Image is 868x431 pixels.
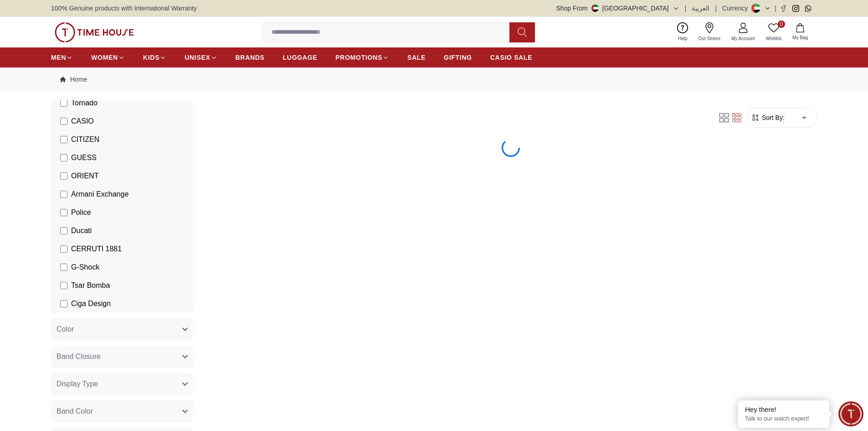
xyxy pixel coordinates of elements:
p: Talk to our watch expert! [745,415,822,423]
button: Band Closure [51,346,193,368]
button: Color [51,318,193,340]
input: Ciga Design [60,300,67,307]
span: | [685,4,687,13]
span: Police [71,207,91,218]
a: SALE [407,49,426,66]
span: SALE [407,53,426,62]
span: KIDS [143,53,159,62]
span: 100% Genuine products with International Warranty [51,4,197,13]
input: GUESS [60,154,67,161]
span: WOMEN [91,53,118,62]
div: Currency [722,4,752,13]
span: My Bag [789,34,812,41]
span: Wishlist [762,35,785,42]
span: CASIO [71,116,94,127]
a: Our Stores [693,21,726,44]
a: CASIO SALE [490,49,533,66]
span: | [775,4,776,13]
a: BRANDS [236,49,265,66]
input: ORIENT [60,172,67,180]
a: Help [673,21,693,44]
span: Our Stores [695,35,724,42]
input: CITIZEN [60,136,67,143]
span: GIFTING [444,53,472,62]
input: G-Shock [60,264,67,271]
input: Ducati [60,227,67,234]
a: WOMEN [91,49,125,66]
span: LUGGAGE [283,53,318,62]
span: Tsar Bomba [71,280,110,291]
a: Home [60,75,87,84]
img: United Arab Emirates [591,5,599,12]
span: CITIZEN [71,134,99,145]
button: My Bag [787,21,813,43]
span: MEN [51,53,66,62]
input: Tornado [60,99,67,107]
button: Band Color [51,400,193,422]
a: UNISEX [185,49,217,66]
span: Color [56,324,74,335]
span: Ducati [71,225,92,236]
span: G-Shock [71,262,99,273]
span: CASIO SALE [490,53,533,62]
a: MEN [51,49,73,66]
span: Band Closure [56,351,101,362]
span: | [715,4,717,13]
button: Display Type [51,373,193,395]
span: Band Color [56,406,93,417]
span: Display Type [56,379,98,389]
span: UNISEX [185,53,210,62]
a: LUGGAGE [283,49,318,66]
a: KIDS [143,49,166,66]
div: Chat Widget [838,401,863,426]
img: ... [55,22,134,42]
span: Sort By: [760,113,785,122]
div: Hey there! [745,405,822,414]
a: 0Wishlist [760,21,787,44]
a: Whatsapp [805,5,812,12]
nav: Breadcrumb [51,68,817,91]
input: Armani Exchange [60,191,67,198]
input: CASIO [60,118,67,125]
span: Tornado [71,98,98,109]
a: GIFTING [444,49,472,66]
span: BRANDS [236,53,265,62]
span: ORIENT [71,171,98,182]
span: PROMOTIONS [335,53,382,62]
span: 0 [778,21,785,28]
a: Instagram [792,5,799,12]
button: Sort By: [751,113,785,122]
button: العربية [692,4,709,13]
a: PROMOTIONS [335,49,389,66]
span: Armani Exchange [71,189,128,200]
input: Police [60,209,67,216]
input: CERRUTI 1881 [60,245,67,253]
span: Help [674,35,691,42]
span: Ciga Design [71,298,111,309]
input: Tsar Bomba [60,282,67,289]
a: Facebook [780,5,787,12]
span: My Account [728,35,759,42]
button: Shop From[GEOGRAPHIC_DATA] [556,4,679,13]
span: GUESS [71,152,97,163]
span: CERRUTI 1881 [71,244,122,254]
